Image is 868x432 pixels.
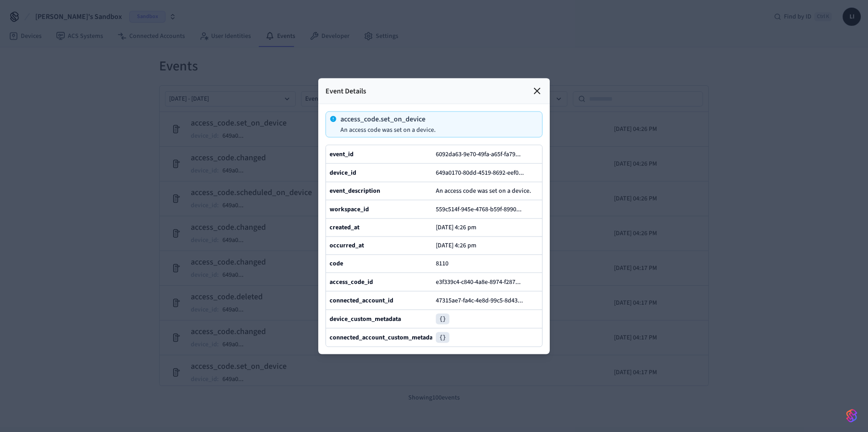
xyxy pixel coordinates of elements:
[330,204,369,214] b: workspace_id
[434,204,531,214] button: 559c514f-945e-4768-b59f-8990...
[340,115,436,122] p: access_code.set_on_device
[330,259,343,268] b: code
[330,241,364,250] b: occurred_at
[436,186,531,195] span: An access code was set on a device.
[436,313,449,324] pre: {}
[846,409,857,423] img: SeamLogoGradient.69752ec5.svg
[436,224,476,231] p: [DATE] 4:26 pm
[436,242,476,249] p: [DATE] 4:26 pm
[325,85,366,96] p: Event Details
[330,186,380,195] b: event_description
[330,333,438,342] b: connected_account_custom_metadata
[434,149,530,159] button: 6092da63-9e70-49fa-a65f-fa79...
[436,259,448,268] span: 8110
[436,332,449,343] pre: {}
[330,277,373,286] b: access_code_id
[330,314,401,323] b: device_custom_metadata
[330,223,359,232] b: created_at
[330,296,393,305] b: connected_account_id
[330,168,356,177] b: device_id
[434,295,532,306] button: 47315ae7-fa4c-4e8d-99c5-8d43...
[434,276,530,287] button: e3f339c4-c840-4a8e-8974-f287...
[330,149,354,158] b: event_id
[434,167,533,178] button: 649a0170-80dd-4519-8692-eef0...
[340,126,436,133] p: An access code was set on a device.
